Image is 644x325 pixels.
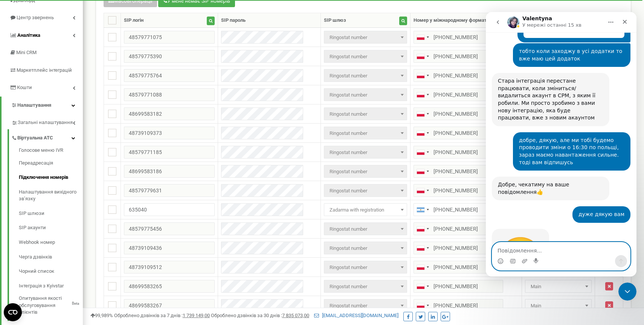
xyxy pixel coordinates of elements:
a: Webhook номер [19,235,83,250]
input: 512 345 678 [414,261,503,274]
input: 011 15-2345-6789 [414,203,503,216]
span: Ringostat number [327,186,404,196]
input: 512 345 678 [414,165,503,178]
span: Оброблено дзвінків за 30 днів : [211,313,309,318]
span: Ringostat number [327,262,404,273]
span: Ringostat number [327,90,404,100]
span: Ringostat number [327,32,404,43]
div: Telephone country code [414,184,431,197]
span: Аналiтика [17,32,40,38]
div: Telephone country code [414,165,431,177]
div: Telephone country code [414,299,431,311]
span: Main [528,301,589,311]
span: Ringostat number [324,222,407,235]
div: Telephone country code [414,31,431,43]
div: Telephone country code [414,70,431,82]
input: 512 345 678 [414,31,503,44]
span: Ringostat number [327,243,404,254]
input: 512 345 678 [414,222,503,235]
span: Ringostat number [324,165,407,178]
button: Завантажити вкладений файл [36,246,42,252]
span: Загальні налаштування [18,119,73,126]
span: Ringostat number [324,50,407,63]
button: Start recording [48,246,54,252]
span: Zadarma with registration [324,203,407,216]
input: 512 345 678 [414,107,503,120]
u: 1 739 149,00 [183,313,210,318]
div: Telephone country code [414,223,431,235]
a: Налаштування вихідного зв’язку [19,185,83,206]
span: Віртуальна АТС [17,135,53,142]
input: 512 345 678 [414,146,503,159]
div: SIP шлюз [324,17,346,24]
span: Налаштування [17,102,51,108]
input: 512 345 678 [414,280,503,293]
span: Ringostat number [327,224,404,234]
a: Опитування якості обслуговування клієнтівBeta [19,293,83,316]
span: Маркетплейс інтеграцій [17,67,72,73]
span: Main [525,299,592,312]
span: Ringostat number [324,69,407,82]
div: Telephone country code [414,204,431,216]
span: Ringostat number [327,109,404,119]
div: SIP логін [124,17,143,24]
a: SIP шлюзи [19,206,83,221]
a: Загальні налаштування [11,114,83,129]
div: Telephone country code [414,89,431,101]
input: 512 345 678 [414,50,503,63]
input: 512 345 678 [414,242,503,254]
a: Налаштування [2,97,83,114]
span: Ringostat number [327,147,404,158]
span: Ringostat number [324,299,407,312]
span: 99,989% [90,313,113,318]
span: Ringostat number [327,71,404,81]
a: Черга дзвінків [19,250,83,265]
div: hugging face [6,217,63,266]
button: Open CMP widget [4,303,22,321]
u: 7 835 073,00 [282,313,309,318]
span: Ringostat number [327,281,404,292]
div: Telephone country code [414,108,431,120]
input: 512 345 678 [414,184,503,197]
a: SIP акаунти [19,221,83,235]
span: Ringostat number [327,51,404,62]
input: 512 345 678 [414,127,503,139]
button: Надіслати повідомлення… [129,243,141,255]
input: 512 345 678 [414,299,503,312]
span: Mini CRM [16,50,37,55]
span: Ringostat number [324,88,407,101]
div: Telephone country code [414,146,431,158]
div: Telephone country code [414,261,431,273]
iframe: Intercom live chat [618,283,636,301]
span: Ringostat number [324,261,407,274]
span: Ringostat number [324,184,407,197]
a: Підключення номерів [19,170,83,185]
a: Віртуальна АТС [11,129,83,145]
div: Telephone country code [414,280,431,292]
iframe: Intercom live chat [486,12,636,277]
button: вибір GIF-файлів [24,246,30,252]
div: Номер у міжнародному форматі [414,17,488,24]
span: Оброблено дзвінків за 7 днів : [114,313,210,318]
span: Кошти [17,85,32,90]
span: Ringostat number [324,242,407,254]
a: Переадресація [19,156,83,171]
th: SIP пароль [218,13,321,28]
span: Ringostat number [324,280,407,293]
a: Голосове меню IVR [19,147,83,156]
input: 512 345 678 [414,69,503,82]
span: Ringostat number [324,31,407,44]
